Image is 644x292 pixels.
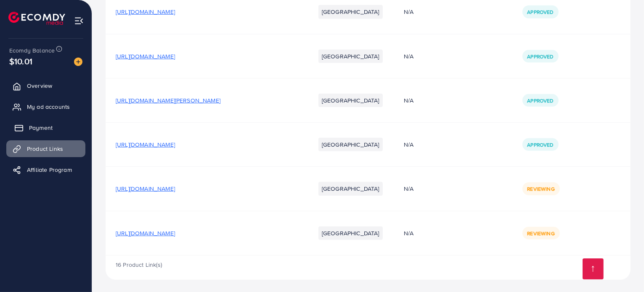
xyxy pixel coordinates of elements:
span: N/A [404,8,413,16]
span: $10.01 [9,55,32,67]
li: [GEOGRAPHIC_DATA] [318,50,383,63]
img: logo [8,12,65,25]
img: image [74,58,82,66]
span: N/A [404,184,413,193]
iframe: Chat [460,36,638,286]
a: Affiliate Program [6,161,85,178]
img: menu [74,16,84,26]
span: Product Links [27,145,63,153]
span: [URL][DOMAIN_NAME] [116,229,175,237]
span: [URL][DOMAIN_NAME] [116,52,175,61]
span: N/A [404,52,413,61]
span: N/A [404,96,413,105]
span: N/A [404,140,413,149]
li: [GEOGRAPHIC_DATA] [318,182,383,195]
li: [GEOGRAPHIC_DATA] [318,226,383,240]
span: Overview [27,82,52,90]
span: Approved [527,8,554,16]
span: Affiliate Program [27,166,72,174]
li: [GEOGRAPHIC_DATA] [318,138,383,151]
span: N/A [404,229,413,237]
a: Payment [6,119,85,136]
span: Ecomdy Balance [9,46,55,55]
span: [URL][DOMAIN_NAME] [116,140,175,149]
li: [GEOGRAPHIC_DATA] [318,5,383,18]
span: [URL][DOMAIN_NAME] [116,184,175,193]
a: Overview [6,77,85,94]
span: [URL][DOMAIN_NAME] [116,8,175,16]
span: 16 Product Link(s) [116,260,162,269]
span: [URL][DOMAIN_NAME][PERSON_NAME] [116,96,220,105]
span: Payment [29,124,53,132]
span: My ad accounts [27,103,70,111]
a: My ad accounts [6,98,85,115]
a: Product Links [6,140,85,157]
li: [GEOGRAPHIC_DATA] [318,94,383,107]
